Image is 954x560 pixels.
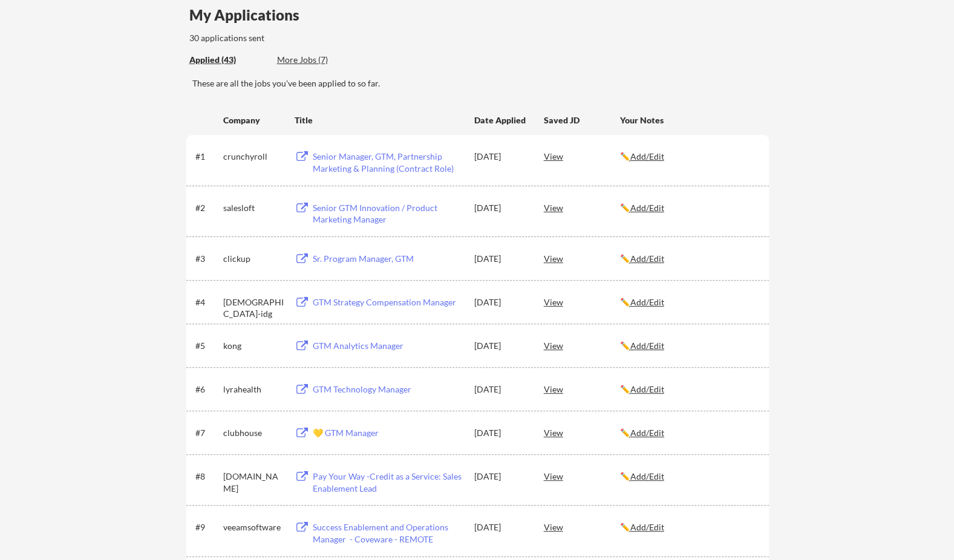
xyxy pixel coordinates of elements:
[223,470,284,494] div: [DOMAIN_NAME]
[192,77,769,90] div: These are all the jobs you've been applied to so far.
[474,114,528,126] div: Date Applied
[544,422,620,443] div: View
[630,471,664,481] u: Add/Edit
[223,427,284,439] div: clubhouse
[223,151,284,163] div: crunchyroll
[195,202,219,214] div: #2
[474,202,528,214] div: [DATE]
[630,203,664,213] u: Add/Edit
[474,470,528,483] div: [DATE]
[277,54,366,67] div: These are job applications we think you'd be a good fit for, but couldn't apply you to automatica...
[620,114,758,126] div: Your Notes
[474,151,528,163] div: [DATE]
[630,384,664,394] u: Add/Edit
[630,522,664,532] u: Add/Edit
[620,151,758,163] div: ✏️
[189,54,268,67] div: These are all the jobs you've been applied to so far.
[189,8,309,22] div: My Applications
[313,253,463,265] div: Sr. Program Manager, GTM
[630,340,664,351] u: Add/Edit
[313,470,463,494] div: Pay Your Way -Credit as a Service: Sales Enablement Lead
[630,297,664,307] u: Add/Edit
[544,247,620,269] div: View
[189,32,423,44] div: 30 applications sent
[630,253,664,264] u: Add/Edit
[195,151,219,163] div: #1
[474,253,528,265] div: [DATE]
[189,54,268,66] div: Applied (43)
[474,296,528,308] div: [DATE]
[195,427,219,439] div: #7
[195,253,219,265] div: #3
[223,521,284,533] div: veeamsoftware
[195,521,219,533] div: #9
[223,296,284,320] div: [DEMOGRAPHIC_DATA]-idg
[474,340,528,352] div: [DATE]
[223,383,284,396] div: lyrahealth
[223,114,284,126] div: Company
[620,202,758,214] div: ✏️
[620,427,758,439] div: ✏️
[620,253,758,265] div: ✏️
[195,296,219,308] div: #4
[620,340,758,352] div: ✏️
[544,465,620,487] div: View
[223,253,284,265] div: clickup
[630,428,664,438] u: Add/Edit
[313,296,463,308] div: GTM Strategy Compensation Manager
[313,521,463,545] div: Success Enablement and Operations Manager - Coveware - REMOTE
[544,109,620,131] div: Saved JD
[544,145,620,167] div: View
[544,516,620,538] div: View
[620,383,758,396] div: ✏️
[313,340,463,352] div: GTM Analytics Manager
[195,383,219,396] div: #6
[474,427,528,439] div: [DATE]
[313,202,463,226] div: Senior GTM Innovation / Product Marketing Manager
[313,151,463,174] div: Senior Manager, GTM, Partnership Marketing & Planning (Contract Role)
[630,151,664,161] u: Add/Edit
[223,202,284,214] div: salesloft
[544,378,620,400] div: View
[474,383,528,396] div: [DATE]
[620,521,758,533] div: ✏️
[620,296,758,308] div: ✏️
[313,427,463,439] div: 💛 GTM Manager
[544,291,620,313] div: View
[544,197,620,218] div: View
[195,340,219,352] div: #5
[620,470,758,483] div: ✏️
[474,521,528,533] div: [DATE]
[223,340,284,352] div: kong
[544,334,620,356] div: View
[277,54,366,66] div: More Jobs (7)
[195,470,219,483] div: #8
[295,114,463,126] div: Title
[313,383,463,396] div: GTM Technology Manager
